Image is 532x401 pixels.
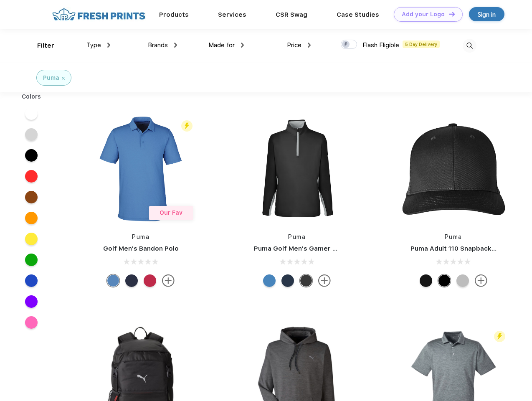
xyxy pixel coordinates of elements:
[475,274,487,287] img: more.svg
[494,331,505,342] img: flash_active_toggle.svg
[159,11,189,18] a: Products
[300,274,312,287] div: Puma Black
[107,274,119,287] div: Lake Blue
[15,92,48,101] div: Colors
[174,43,177,48] img: dropdown.png
[85,113,196,224] img: func=resize&h=266
[438,274,451,287] div: Pma Blk Pma Blk
[463,39,476,53] img: desktop_search.svg
[241,43,244,48] img: dropdown.png
[288,233,306,240] a: Puma
[43,74,59,82] div: Puma
[398,113,509,224] img: func=resize&h=266
[308,43,311,48] img: dropdown.png
[449,12,455,16] img: DT
[478,10,496,19] div: Sign in
[132,233,149,240] a: Puma
[281,274,294,287] div: Navy Blazer
[181,120,193,132] img: flash_active_toggle.svg
[125,274,138,287] div: Navy Blazer
[148,41,168,49] span: Brands
[318,274,331,287] img: more.svg
[445,233,462,240] a: Puma
[103,245,179,252] a: Golf Men's Bandon Polo
[62,77,65,80] img: filter_cancel.svg
[50,7,148,22] img: fo%20logo%202.webp
[160,209,182,216] span: Our Fav
[276,11,307,18] a: CSR Swag
[456,274,469,287] div: Quarry with Brt Whit
[37,41,54,51] div: Filter
[420,274,432,287] div: Pma Blk with Pma Blk
[162,274,175,287] img: more.svg
[362,41,399,49] span: Flash Eligible
[86,41,101,49] span: Type
[254,245,386,252] a: Puma Golf Men's Gamer Golf Quarter-Zip
[469,7,504,21] a: Sign in
[241,113,352,224] img: func=resize&h=266
[208,41,235,49] span: Made for
[144,274,156,287] div: Ski Patrol
[107,43,110,48] img: dropdown.png
[218,11,246,18] a: Services
[403,41,440,48] span: 5 Day Delivery
[263,274,276,287] div: Bright Cobalt
[402,11,445,18] div: Add your Logo
[287,41,301,49] span: Price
